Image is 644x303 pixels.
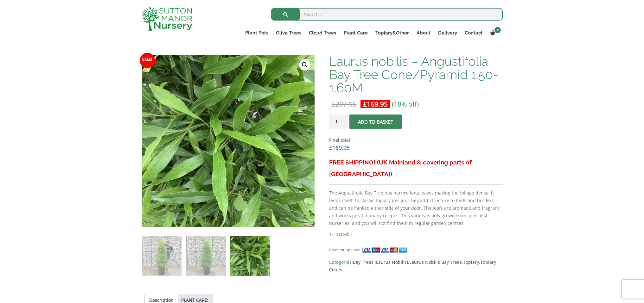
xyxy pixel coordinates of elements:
[332,100,335,108] span: £
[332,100,356,108] bdi: 207.95
[392,100,419,108] span: (18% off)
[186,236,226,276] img: Laurus nobilis - Angustifolia Bay Tree Cone/Pyramid 1.50-1.60M - Image 2
[299,59,310,71] a: View full-screen image gallery
[329,189,502,227] p: The Augustifolia Bay Tree has narrow long leaves making the foliage dense, it lends itself to cla...
[494,27,501,33] span: 0
[434,28,461,37] a: Delivery
[349,114,402,129] button: Add to basket
[329,144,332,151] span: £
[329,157,502,180] h3: FREE SHIPPING! (UK Mainland & covering parts of [GEOGRAPHIC_DATA])
[362,247,410,253] img: payment supported
[372,28,413,37] a: Topiary&Other
[363,100,367,108] span: £
[413,28,434,37] a: About
[271,8,503,21] input: Search...
[142,6,192,31] img: logo
[463,259,479,265] a: Topiary
[272,28,305,37] a: Olive Trees
[461,28,487,37] a: Contact
[329,258,502,274] span: Categories: , , ,
[241,28,272,37] a: Plant Pots
[329,144,350,151] bdi: 169.95
[329,136,502,144] dt: Final total
[340,28,372,37] a: Plant Care
[305,28,340,37] a: Cloud Trees
[329,230,502,238] p: 17 in stock
[329,55,502,95] h1: Laurus nobilis – Angustifolia Bay Tree Cone/Pyramid 1.50-1.60M
[142,236,182,276] img: Laurus nobilis - Angustifolia Bay Tree Cone/Pyramid 1.50-1.60M
[230,236,270,276] img: Laurus nobilis - Angustifolia Bay Tree Cone/Pyramid 1.50-1.60M - Image 3
[140,53,155,68] span: Sale!
[329,247,360,252] small: Payment Options:
[409,259,462,265] a: Laurus Nobilis Bay Trees
[363,100,388,108] bdi: 169.95
[329,114,348,129] input: Product quantity
[353,259,408,265] a: Bay Trees (Laurus Nobilis)
[487,28,503,37] a: 0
